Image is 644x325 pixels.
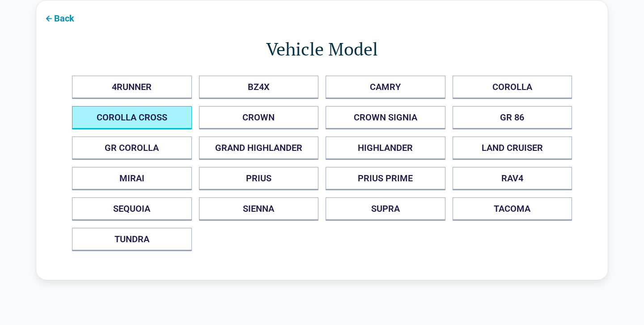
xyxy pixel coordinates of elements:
[453,137,572,160] button: LAND CRUISER
[72,137,192,160] button: GR COROLLA
[326,106,445,129] button: CROWN SIGNIA
[72,106,192,129] button: COROLLA CROSS
[72,228,192,251] button: TUNDRA
[199,106,319,129] button: CROWN
[453,106,572,129] button: GR 86
[72,167,192,190] button: MIRAI
[72,197,192,221] button: SEQUOIA
[326,167,445,190] button: PRIUS PRIME
[453,197,572,221] button: TACOMA
[72,76,192,99] button: 4RUNNER
[326,197,445,221] button: SUPRA
[326,76,445,99] button: CAMRY
[453,167,572,190] button: RAV4
[453,76,572,99] button: COROLLA
[199,167,319,190] button: PRIUS
[199,197,319,221] button: SIENNA
[72,36,572,61] h1: Vehicle Model
[199,76,319,99] button: BZ4X
[36,8,81,28] button: Back
[199,137,319,160] button: GRAND HIGHLANDER
[326,137,445,160] button: HIGHLANDER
